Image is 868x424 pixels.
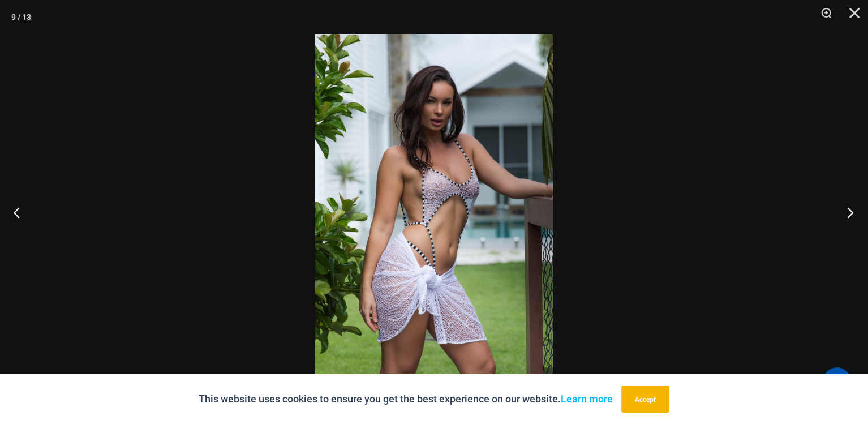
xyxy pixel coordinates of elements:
div: 9 / 13 [11,8,31,25]
a: Learn more [561,393,613,405]
p: This website uses cookies to ensure you get the best experience on our website. [199,391,613,408]
img: Inferno Mesh Black White 8561 One Piece St Martin White 5996 Sarong 05 [315,34,553,390]
button: Next [826,184,868,241]
button: Accept [621,386,669,413]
